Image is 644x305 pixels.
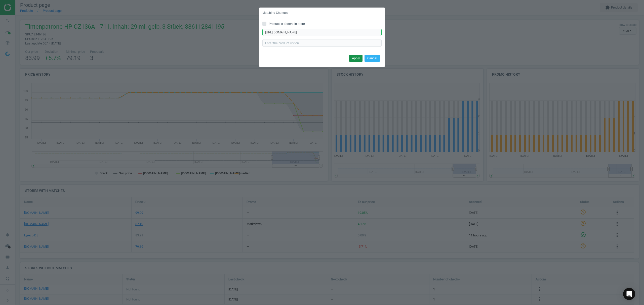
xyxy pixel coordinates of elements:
span: Product is absent in store [268,22,306,26]
button: Cancel [365,55,380,62]
input: Enter correct product URL [262,29,382,36]
div: Open Intercom Messenger [623,288,635,300]
button: Apply [349,55,363,62]
h5: Matching Changes [262,11,288,15]
input: Enter the product option [262,39,382,47]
